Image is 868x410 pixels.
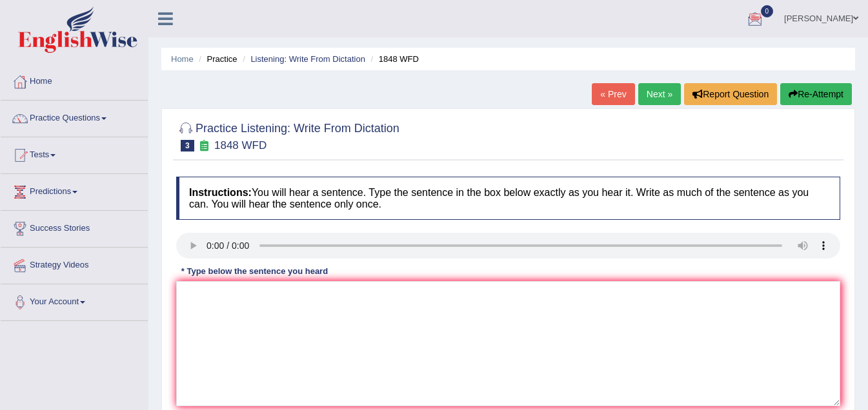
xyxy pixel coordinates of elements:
[214,139,267,151] small: 1848 WFD
[638,83,681,105] a: Next »
[1,137,148,170] a: Tests
[196,53,237,65] li: Practice
[592,83,634,105] a: « Prev
[197,140,211,152] small: Exam occurring question
[761,5,774,17] span: 0
[1,284,148,317] a: Your Account
[189,187,252,198] b: Instructions:
[368,53,419,65] li: 1848 WFD
[250,54,365,64] a: Listening: Write From Dictation
[1,101,148,133] a: Practice Questions
[1,174,148,206] a: Predictions
[176,265,333,277] div: * Type below the sentence you heard
[176,177,840,220] h4: You will hear a sentence. Type the sentence in the box below exactly as you hear it. Write as muc...
[780,83,852,105] button: Re-Attempt
[684,83,777,105] button: Report Question
[181,140,194,151] span: 3
[171,54,194,64] a: Home
[176,119,399,151] h2: Practice Listening: Write From Dictation
[1,211,148,243] a: Success Stories
[1,64,148,96] a: Home
[1,248,148,280] a: Strategy Videos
